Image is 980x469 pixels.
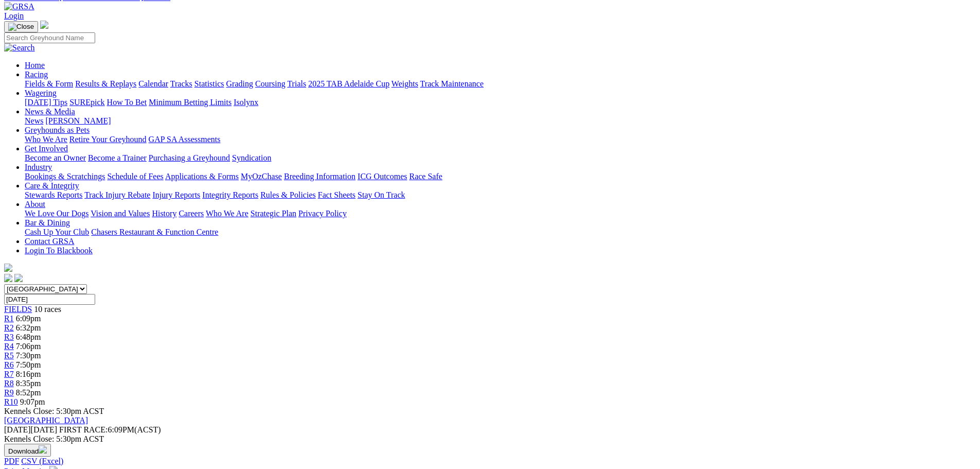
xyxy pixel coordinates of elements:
a: Careers [179,209,204,218]
a: Greyhounds as Pets [25,126,90,134]
span: R4 [4,342,14,351]
span: 8:35pm [16,379,41,388]
span: 7:06pm [16,342,41,351]
a: Injury Reports [152,190,200,199]
a: News [25,116,43,125]
a: ICG Outcomes [358,172,407,181]
a: Trials [287,79,306,88]
a: History [152,209,176,218]
a: Track Maintenance [420,79,484,88]
span: 7:30pm [16,351,41,360]
a: We Love Our Dogs [25,209,88,218]
a: CSV (Excel) [21,457,63,465]
div: Download [4,457,976,466]
a: R6 [4,360,14,369]
a: Integrity Reports [202,190,258,199]
a: Login To Blackbook [25,246,93,255]
div: Kennels Close: 5:30pm ACST [4,435,976,444]
span: 7:50pm [16,360,41,369]
a: R5 [4,351,14,360]
a: Vision and Values [91,209,150,218]
span: 6:09pm [16,314,41,323]
span: 10 races [34,305,61,314]
a: Statistics [194,79,224,88]
a: Fields & Form [25,79,73,88]
a: News & Media [25,107,75,116]
div: Get Involved [25,153,976,163]
a: Breeding Information [284,172,355,181]
a: Fact Sheets [318,190,355,199]
div: About [25,209,976,218]
img: logo-grsa-white.png [40,21,48,29]
span: 9:07pm [20,397,45,406]
div: Care & Integrity [25,190,976,200]
a: Chasers Restaurant & Function Centre [91,228,218,236]
img: Search [4,43,35,53]
a: Schedule of Fees [107,172,163,181]
a: Track Injury Rebate [84,190,150,199]
a: Retire Your Greyhound [69,135,147,144]
a: Wagering [25,89,57,97]
img: Close [8,23,34,31]
a: Tracks [170,79,192,88]
a: FIELDS [4,305,32,314]
a: Privacy Policy [298,209,347,218]
a: R2 [4,323,14,332]
a: MyOzChase [241,172,282,181]
a: 2025 TAB Adelaide Cup [308,79,389,88]
img: twitter.svg [14,274,23,282]
a: Who We Are [206,209,248,218]
a: Contact GRSA [25,237,74,246]
span: 8:16pm [16,370,41,378]
a: Weights [391,79,418,88]
a: [DATE] Tips [25,98,67,107]
a: Purchasing a Greyhound [149,153,230,162]
a: [GEOGRAPHIC_DATA] [4,416,88,425]
a: Stay On Track [358,190,405,199]
input: Search [4,32,95,43]
span: 6:09PM(ACST) [59,425,161,434]
a: Coursing [255,79,286,88]
div: Wagering [25,98,976,107]
span: [DATE] [4,425,31,434]
a: Minimum Betting Limits [149,98,231,107]
span: [DATE] [4,425,57,434]
a: GAP SA Assessments [149,135,221,144]
a: Grading [226,79,253,88]
a: How To Bet [107,98,147,107]
a: Rules & Policies [260,190,316,199]
a: R3 [4,333,14,341]
div: Greyhounds as Pets [25,135,976,144]
a: About [25,200,45,209]
a: R8 [4,379,14,388]
span: R9 [4,388,14,397]
a: Racing [25,70,48,79]
a: Cash Up Your Club [25,228,89,236]
a: Stewards Reports [25,190,82,199]
span: Kennels Close: 5:30pm ACST [4,407,104,415]
span: 8:52pm [16,388,41,397]
div: Bar & Dining [25,228,976,237]
a: Home [25,61,45,70]
span: R10 [4,397,18,406]
span: R7 [4,370,14,378]
a: Results & Replays [75,79,136,88]
span: 6:32pm [16,323,41,332]
a: R1 [4,314,14,323]
img: logo-grsa-white.png [4,264,12,272]
img: GRSA [4,2,34,11]
input: Select date [4,294,95,305]
img: download.svg [39,445,47,454]
div: Industry [25,172,976,181]
a: Who We Are [25,135,67,144]
a: SUREpick [69,98,104,107]
a: Industry [25,163,52,171]
a: Care & Integrity [25,181,79,190]
a: PDF [4,457,19,465]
